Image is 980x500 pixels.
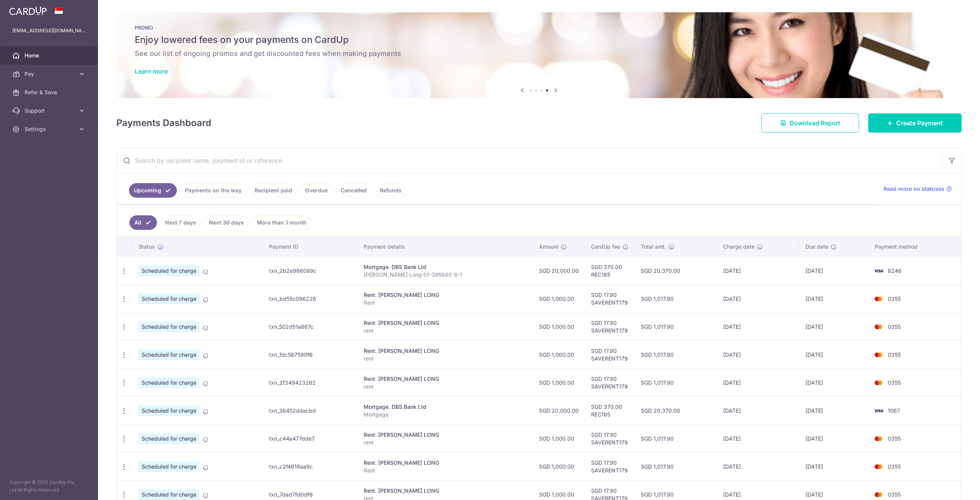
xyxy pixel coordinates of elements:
[129,215,157,230] a: All
[364,263,527,271] div: Mortgage. DBS Bank Ltd
[723,243,755,251] span: Charge date
[364,355,527,362] p: rent
[871,294,886,303] img: Bank Card
[117,148,943,173] input: Search by recipient name, payment id or reference
[263,425,358,452] td: txn_c44e477dde7
[135,34,943,46] h5: Enjoy lowered fees on your payments on CardUp
[364,327,527,334] p: rent
[799,425,869,452] td: [DATE]
[585,257,635,285] td: SGD 370.00 REC185
[139,293,199,304] span: Scheduled for charge
[805,243,828,251] span: Due date
[139,349,199,360] span: Scheduled for charge
[12,27,86,34] p: [EMAIL_ADDRESS][DOMAIN_NAME]
[139,243,155,251] span: Status
[364,291,527,299] div: Rent. [PERSON_NAME] LONG
[139,405,199,416] span: Scheduled for charge
[364,383,527,390] p: rent
[364,459,527,467] div: Rent. [PERSON_NAME] LONG
[888,323,901,330] span: 0355
[717,452,800,480] td: [DATE]
[135,67,168,75] a: Learn more
[884,185,952,193] a: Read more on statuses
[585,425,635,452] td: SGD 17.90 SAVERENT179
[585,341,635,369] td: SGD 17.90 SAVERENT179
[252,215,312,230] a: More than 1 month
[635,285,717,313] td: SGD 1,017.90
[364,299,527,307] p: Rent
[263,369,358,397] td: txn_2f349423262
[799,369,869,397] td: [DATE]
[263,341,358,369] td: txn_fdc567590f6
[871,378,886,387] img: Bank Card
[204,215,249,230] a: Next 30 days
[263,397,358,425] td: txn_36452ddacbd
[635,397,717,425] td: SGD 20,370.00
[300,183,333,198] a: Overdue
[533,257,585,285] td: SGD 20,000.00
[24,107,75,115] span: Support
[364,375,527,383] div: Rent. [PERSON_NAME] LONG
[888,463,901,470] span: 0355
[585,369,635,397] td: SGD 17.90 SAVERENT179
[139,321,199,332] span: Scheduled for charge
[139,433,199,444] span: Scheduled for charge
[871,266,886,275] img: Bank Card
[799,285,869,313] td: [DATE]
[263,452,358,480] td: txn_c2f4618aa9c
[24,52,75,59] span: Home
[635,341,717,369] td: SGD 1,017.90
[364,411,527,418] p: Mortgage
[139,377,199,388] span: Scheduled for charge
[884,185,944,193] span: Read more on statuses
[533,285,585,313] td: SGD 1,000.00
[533,313,585,341] td: SGD 1,000.00
[263,313,358,341] td: txn_502d51a867c
[336,183,372,198] a: Cancelled
[871,406,886,415] img: Bank Card
[358,237,533,257] th: Payment details
[263,257,358,285] td: txn_2b2e986089c
[139,461,199,472] span: Scheduled for charge
[116,12,962,98] img: Latest Promos banner
[868,113,962,133] a: Create Payment
[24,89,75,96] span: Refer & Save
[888,491,901,498] span: 0355
[896,118,943,128] span: Create Payment
[635,257,717,285] td: SGD 20,370.00
[789,118,840,128] span: Download Report
[250,183,297,198] a: Recipient paid
[799,257,869,285] td: [DATE]
[375,183,407,198] a: Refunds
[635,425,717,452] td: SGD 1,017.90
[180,183,247,198] a: Payments on the way
[635,452,717,480] td: SGD 1,017.90
[635,369,717,397] td: SGD 1,017.90
[888,351,901,358] span: 0355
[135,25,943,31] p: PROMO
[761,113,859,133] a: Download Report
[888,435,901,442] span: 0355
[364,347,527,355] div: Rent. [PERSON_NAME] LONG
[539,243,559,251] span: Amount
[871,350,886,359] img: Bank Card
[533,425,585,452] td: SGD 1,000.00
[533,369,585,397] td: SGD 1,000.00
[591,243,620,251] span: CardUp fee
[139,266,199,276] span: Scheduled for charge
[135,49,943,58] h6: See our list of ongoing promos and get discounted fees when making payments
[888,407,900,414] span: 1067
[871,322,886,331] img: Bank Card
[533,452,585,480] td: SGD 1,000.00
[364,403,527,411] div: Mortgage. DBS Bank Ltd
[364,431,527,439] div: Rent. [PERSON_NAME] LONG
[585,397,635,425] td: SGD 370.00 REC185
[364,319,527,327] div: Rent. [PERSON_NAME] LONG
[641,243,666,251] span: Total amt.
[585,313,635,341] td: SGD 17.90 SAVERENT179
[533,341,585,369] td: SGD 1,000.00
[717,425,800,452] td: [DATE]
[263,237,358,257] th: Payment ID
[869,237,961,257] th: Payment method
[799,313,869,341] td: [DATE]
